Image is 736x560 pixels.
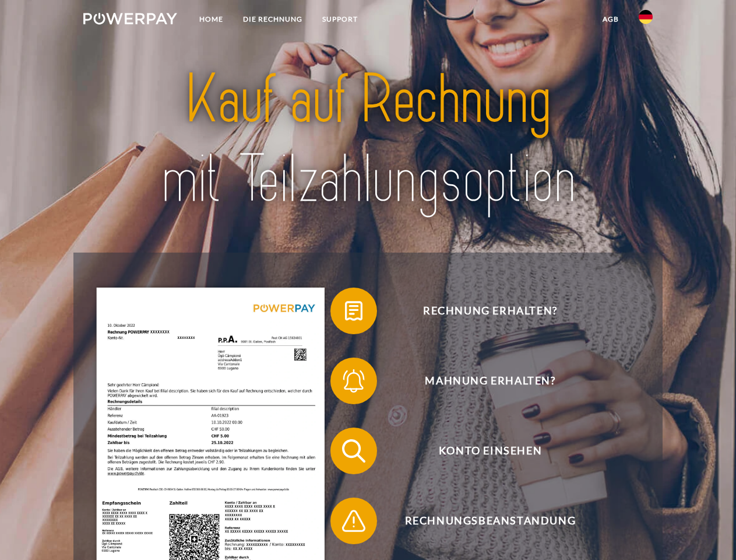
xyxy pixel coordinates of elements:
span: Rechnungsbeanstandung [347,498,633,544]
button: Rechnungsbeanstandung [330,498,633,544]
a: SUPPORT [312,9,368,30]
img: de [639,10,653,24]
span: Rechnung erhalten? [347,288,633,334]
a: Home [189,9,233,30]
a: DIE RECHNUNG [233,9,312,30]
button: Mahnung erhalten? [330,358,633,404]
img: logo-powerpay-white.svg [83,13,177,24]
img: title-powerpay_de.svg [111,56,625,223]
img: qb_warning.svg [339,506,368,535]
a: agb [593,9,629,30]
button: Rechnung erhalten? [330,288,633,334]
img: qb_bill.svg [339,296,368,325]
img: qb_bell.svg [339,366,368,395]
button: Konto einsehen [330,428,633,474]
img: qb_search.svg [339,436,368,466]
span: Mahnung erhalten? [347,358,633,404]
span: Konto einsehen [347,428,633,474]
